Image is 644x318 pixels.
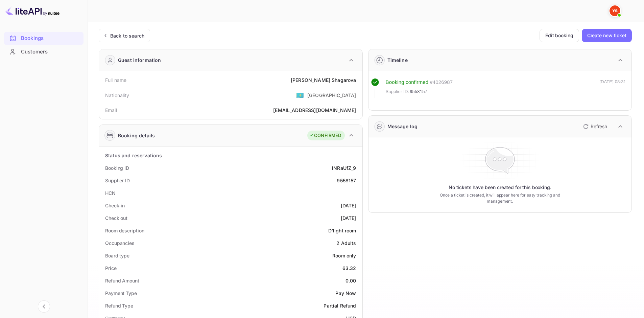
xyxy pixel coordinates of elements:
[540,29,579,42] button: Edit booking
[21,35,80,42] div: Bookings
[21,48,80,56] div: Customers
[105,227,144,234] div: Room description
[345,277,356,284] div: 0.00
[105,202,125,209] div: Check-in
[410,88,427,95] span: 9558157
[336,240,356,247] div: 2 Adults
[105,290,137,297] div: Payment Type
[307,92,356,99] div: [GEOGRAPHIC_DATA]
[4,32,84,44] a: Bookings
[610,5,620,16] img: Yandex Support
[332,252,356,259] div: Room only
[105,302,133,309] div: Refund Type
[105,265,117,272] div: Price
[387,123,418,130] div: Message log
[386,88,409,95] span: Supplier ID:
[105,107,117,114] div: Email
[309,132,341,139] div: CONFIRMED
[105,189,116,197] div: HCN
[449,184,551,191] p: No tickets have been created for this booking.
[110,32,144,39] div: Back to search
[118,132,155,139] div: Booking details
[341,202,356,209] div: [DATE]
[582,29,632,42] button: Create new ticket
[429,192,571,204] p: Once a ticket is created, it will appear here for easy tracking and management.
[105,164,129,172] div: Booking ID
[332,164,356,172] div: lNRaUfZ_9
[328,227,356,234] div: D'light room
[105,277,139,284] div: Refund Amount
[105,152,162,159] div: Status and reservations
[105,240,135,247] div: Occupancies
[430,78,453,86] div: # 4026987
[5,5,59,16] img: LiteAPI logo
[341,214,356,222] div: [DATE]
[105,252,129,259] div: Board type
[579,121,610,132] button: Refresh
[105,214,127,222] div: Check out
[342,265,356,272] div: 63.32
[273,107,356,114] div: [EMAIL_ADDRESS][DOMAIN_NAME]
[4,45,84,59] div: Customers
[118,56,161,64] div: Guest information
[105,92,129,99] div: Nationality
[386,78,429,86] div: Booking confirmed
[291,76,356,84] div: [PERSON_NAME] Shagarova
[599,78,626,98] div: [DATE] 08:31
[38,300,50,313] button: Collapse navigation
[387,56,408,64] div: Timeline
[4,32,84,45] div: Bookings
[296,89,304,101] span: United States
[335,290,356,297] div: Pay Now
[105,177,130,184] div: Supplier ID
[105,76,126,84] div: Full name
[337,177,356,184] div: 9558157
[324,302,356,309] div: Partial Refund
[591,123,607,130] p: Refresh
[4,45,84,58] a: Customers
